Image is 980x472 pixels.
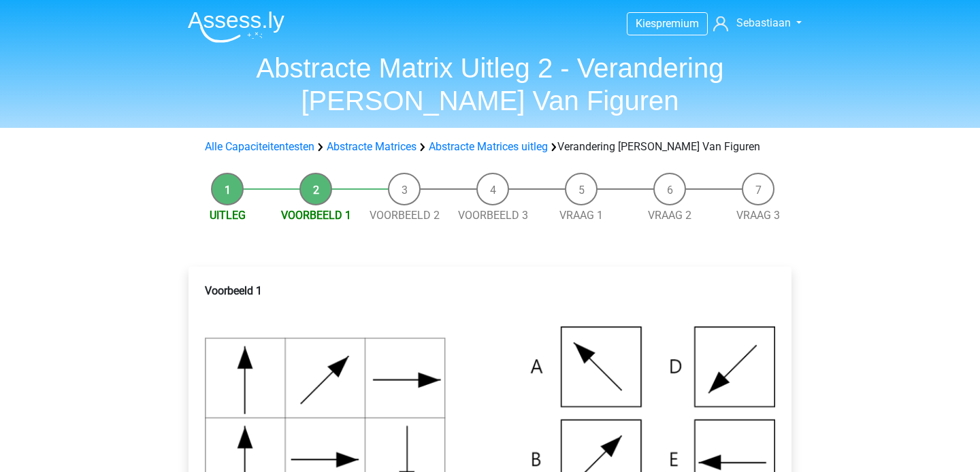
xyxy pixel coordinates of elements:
h1: Abstracte Matrix Uitleg 2 - Verandering [PERSON_NAME] Van Figuren [177,52,803,117]
span: Sebastiaan [736,16,791,29]
a: Uitleg [210,209,246,222]
a: Vraag 1 [559,209,603,222]
a: Voorbeeld 1 [281,209,351,222]
span: Kies [636,17,656,30]
span: premium [656,17,699,30]
a: Sebastiaan [708,15,803,31]
a: Vraag 3 [736,209,780,222]
a: Voorbeeld 3 [458,209,528,222]
a: Voorbeeld 2 [370,209,440,222]
a: Vraag 2 [648,209,691,222]
a: Kiespremium [627,14,707,33]
img: Assessly [188,11,284,43]
a: Abstracte Matrices uitleg [429,140,548,153]
a: Alle Capaciteitentesten [205,140,314,153]
a: Abstracte Matrices [327,140,416,153]
b: Voorbeeld 1 [205,284,262,297]
div: Verandering [PERSON_NAME] Van Figuren [199,139,781,155]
